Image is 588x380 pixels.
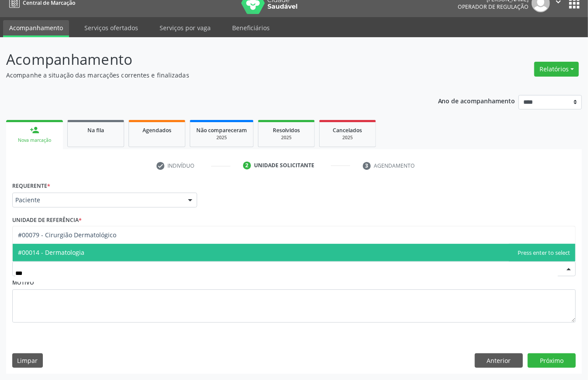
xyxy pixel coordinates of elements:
[15,196,179,204] span: Paciente
[12,353,43,368] button: Limpar
[326,134,369,141] div: 2025
[6,70,409,80] p: Acompanhe a situação das marcações correntes e finalizadas
[196,127,247,134] span: Não compareceram
[243,162,251,169] div: 2
[143,127,171,134] span: Agendados
[18,231,116,239] span: #00079 - Cirurgião Dermatológico
[30,125,39,135] div: person_add
[12,137,57,144] div: Nova marcação
[475,353,523,368] button: Anterior
[196,134,247,141] div: 2025
[264,134,308,141] div: 2025
[333,127,362,134] span: Cancelados
[6,49,409,70] p: Acompanhamento
[12,179,50,193] label: Requerente
[3,20,69,37] a: Acompanhamento
[438,95,515,106] p: Ano de acompanhamento
[78,20,144,35] a: Serviços ofertados
[273,127,300,134] span: Resolvidos
[12,276,34,290] label: Motivo
[12,214,82,227] label: Unidade de referência
[87,127,104,134] span: Na fila
[254,162,314,169] div: Unidade solicitante
[226,20,276,35] a: Beneficiários
[18,248,84,257] span: #00014 - Dermatologia
[458,3,529,11] span: Operador de regulação
[153,20,217,35] a: Serviços por vaga
[534,62,579,77] button: Relatórios
[528,353,576,368] button: Próximo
